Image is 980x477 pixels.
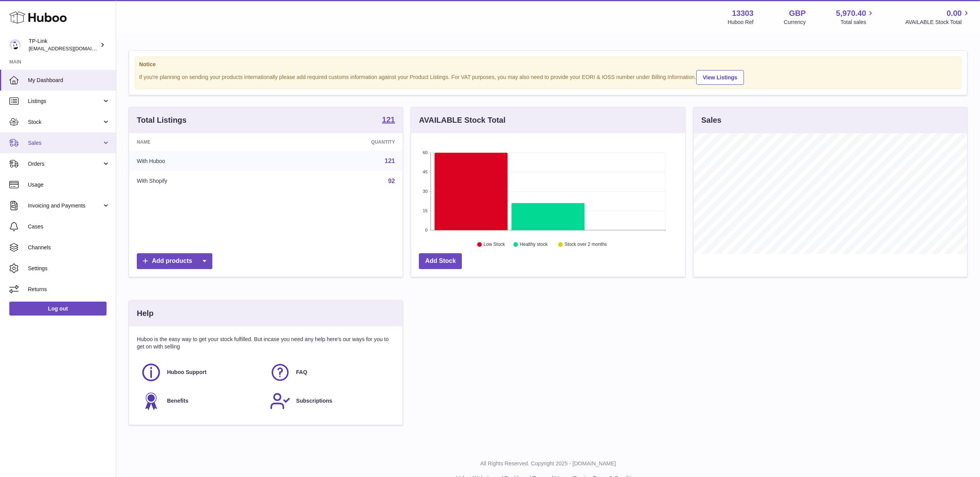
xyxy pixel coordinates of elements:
a: Huboo Support [141,362,262,383]
a: FAQ [270,362,391,383]
a: Benefits [141,391,262,412]
td: With Shopify [129,171,277,191]
span: Settings [28,265,110,272]
strong: 13303 [732,8,754,19]
a: Add Stock [419,253,462,269]
span: Subscriptions [296,397,332,405]
a: View Listings [696,70,744,85]
span: FAQ [296,369,307,376]
a: Subscriptions [270,391,391,412]
span: Benefits [167,397,188,405]
span: Returns [28,286,110,293]
p: Huboo is the easy way to get your stock fulfilled. But incase you need any help here's our ways f... [137,336,395,350]
h3: Total Listings [137,115,187,125]
div: Currency [784,19,806,26]
text: Healthy stock [520,242,548,247]
text: 30 [423,189,428,194]
span: Total sales [840,19,875,26]
text: Low Stock [484,242,505,247]
strong: GBP [789,8,806,19]
span: Cases [28,223,110,230]
div: Huboo Ref [728,19,754,26]
strong: 121 [382,116,395,124]
text: Stock over 2 months [565,242,607,247]
text: 45 [423,170,428,174]
span: 5,970.40 [836,8,866,19]
th: Quantity [277,133,403,151]
span: Orders [28,160,102,168]
span: Listings [28,98,102,105]
h3: Help [137,308,153,319]
span: [EMAIL_ADDRESS][DOMAIN_NAME] [29,45,114,51]
a: 0.00 AVAILABLE Stock Total [905,8,971,26]
span: AVAILABLE Stock Total [905,19,971,26]
h3: Sales [701,115,722,125]
span: Usage [28,181,110,189]
span: Huboo Support [167,369,207,376]
text: 60 [423,150,428,155]
span: Channels [28,244,110,251]
a: 92 [388,178,395,184]
p: All Rights Reserved. Copyright 2025 - [DOMAIN_NAME] [122,460,974,467]
a: Log out [9,302,107,316]
a: 121 [385,158,395,164]
div: If you're planning on sending your products internationally please add required customs informati... [139,69,957,85]
strong: Notice [139,61,957,68]
a: 121 [382,116,395,125]
img: internalAdmin-13303@internal.huboo.com [9,39,21,51]
span: Invoicing and Payments [28,202,102,209]
td: With Huboo [129,151,277,171]
span: My Dashboard [28,77,110,84]
h3: AVAILABLE Stock Total [419,115,505,125]
text: 0 [425,228,428,232]
a: 5,970.40 Total sales [836,8,875,26]
span: Sales [28,139,102,147]
span: 0.00 [947,8,962,19]
text: 15 [423,208,428,213]
span: Stock [28,118,102,126]
div: TP-Link [29,38,98,52]
th: Name [129,133,277,151]
a: Add products [137,253,212,269]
